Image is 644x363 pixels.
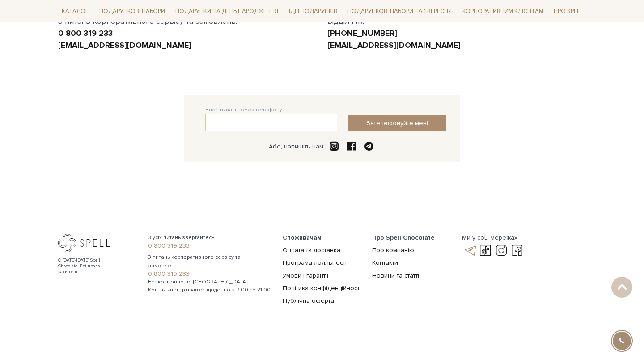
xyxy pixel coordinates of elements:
[58,257,119,275] div: © [DATE]-[DATE] Spell Chocolate. Всі права захищені
[283,259,347,266] a: Програма лояльності
[148,253,272,270] span: З питань корпоративного сервісу та замовлень:
[462,245,477,256] a: telegram
[459,4,547,19] a: Корпоративним клієнтам
[96,4,169,18] a: Подарункові набори
[478,245,493,256] a: tik-tok
[283,284,361,292] a: Політика конфіденційності
[148,278,272,286] span: Безкоштовно по [GEOGRAPHIC_DATA]
[205,106,282,114] label: Введіть ваш номер телефону
[148,286,272,294] span: Контакт-центр працює щоденно з 9:00 до 21:00
[494,245,509,256] a: instagram
[148,242,272,250] a: 0 800 319 233
[269,143,325,151] div: Або, напишіть нам:
[462,234,525,242] div: Ми у соц. мережах:
[372,259,398,266] a: Контакти
[550,4,586,18] a: Про Spell
[148,270,272,278] a: 0 800 319 233
[283,246,340,254] a: Оплата та доставка
[344,4,455,19] a: Подарункові набори на 1 Вересня
[372,234,435,241] span: Про Spell Chocolate
[283,234,322,241] span: Споживачам
[58,28,113,38] a: 0 800 319 233
[327,40,461,50] a: [EMAIL_ADDRESS][DOMAIN_NAME]
[372,272,419,279] a: Новини та статті
[283,297,334,304] a: Публічна оферта
[58,40,191,50] a: [EMAIL_ADDRESS][DOMAIN_NAME]
[509,245,525,256] a: facebook
[58,4,92,18] a: Каталог
[283,272,328,279] a: Умови і гарантії
[327,28,397,38] a: [PHONE_NUMBER]
[348,115,446,131] button: Зателефонуйте мені
[372,246,414,254] a: Про компанію
[148,234,272,242] span: З усіх питань звертайтесь:
[172,4,282,18] a: Подарунки на День народження
[285,4,341,18] a: Ідеї подарунків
